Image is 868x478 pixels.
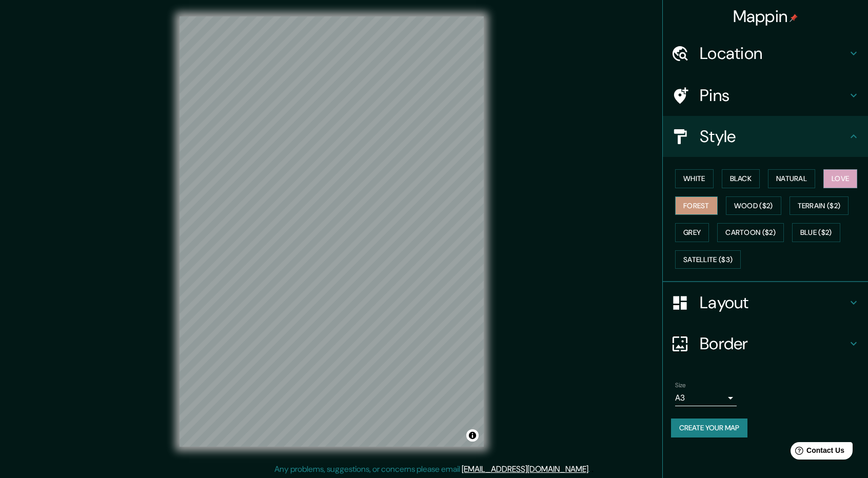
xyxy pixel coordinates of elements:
[663,116,868,157] div: Style
[700,43,847,64] h4: Location
[675,196,718,215] button: Forest
[663,323,868,364] div: Border
[733,6,798,27] h4: Mappin
[790,196,849,215] button: Terrain ($2)
[663,282,868,323] div: Layout
[726,196,781,215] button: Wood ($2)
[675,223,709,242] button: Grey
[274,463,590,475] p: Any problems, suggestions, or concerns please email .
[675,169,714,188] button: White
[717,223,784,242] button: Cartoon ($2)
[700,85,847,106] h4: Pins
[180,16,484,447] canvas: Map
[466,429,479,442] button: Toggle attribution
[768,169,815,188] button: Natural
[675,250,741,269] button: Satellite ($3)
[675,381,686,390] label: Size
[590,463,591,475] div: .
[700,333,847,354] h4: Border
[700,292,847,313] h4: Layout
[790,14,798,22] img: pin-icon.png
[823,169,857,188] button: Love
[591,463,594,475] div: .
[663,33,868,74] div: Location
[792,223,840,242] button: Blue ($2)
[777,438,857,467] iframe: Help widget launcher
[671,419,747,437] button: Create your map
[663,75,868,116] div: Pins
[722,169,760,188] button: Black
[462,464,588,474] a: [EMAIL_ADDRESS][DOMAIN_NAME]
[675,390,737,406] div: A3
[700,126,847,147] h4: Style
